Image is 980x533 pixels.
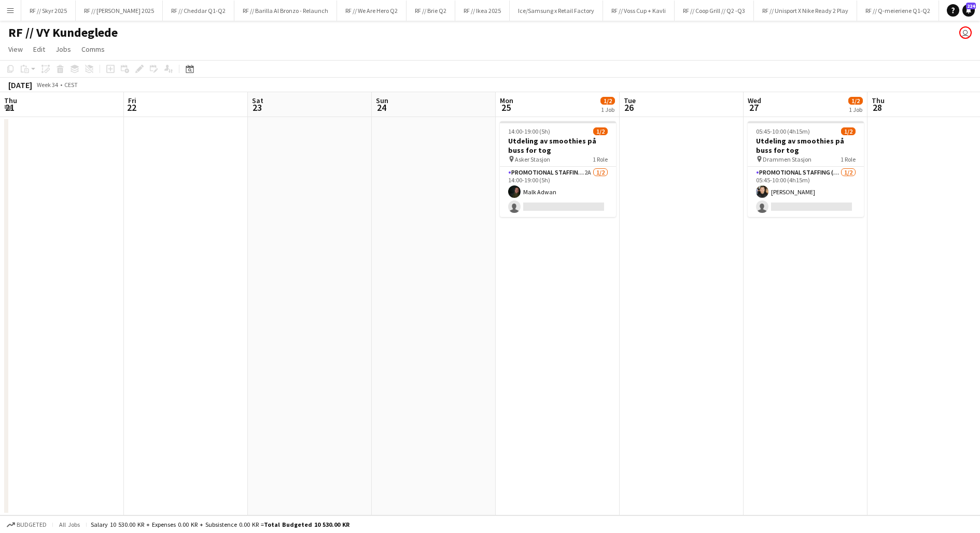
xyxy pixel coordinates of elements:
[498,102,513,113] span: 25
[966,3,976,9] span: 224
[8,25,118,40] h1: RF // VY Kundeglede
[510,1,603,21] button: Ice/Samsung x Retail Factory
[515,155,550,163] span: Asker Stasjon
[763,155,811,163] span: Drammen Stasjon
[34,81,60,89] span: Week 34
[593,127,608,135] span: 1/2
[962,4,975,17] a: 224
[77,42,109,56] a: Comms
[500,121,616,217] app-job-card: 14:00-19:00 (5h)1/2Utdeling av smoothies på buss for tog Asker Stasjon1 RolePromotional Staffing ...
[234,1,337,21] button: RF // Barilla Al Bronzo - Relaunch
[8,45,23,54] span: View
[4,42,27,56] a: View
[127,102,136,113] span: 22
[8,80,32,90] div: [DATE]
[3,102,17,113] span: 21
[17,521,47,528] span: Budgeted
[455,1,510,21] button: RF // Ikea 2025
[374,102,388,113] span: 24
[748,96,761,105] span: Wed
[748,167,864,217] app-card-role: Promotional Staffing (Sampling Staff)1/205:45-10:00 (4h15m)[PERSON_NAME]
[756,127,810,135] span: 05:45-10:00 (4h15m)
[81,45,105,54] span: Comms
[848,97,863,105] span: 1/2
[55,45,71,54] span: Jobs
[849,106,862,113] div: 1 Job
[675,1,754,21] button: RF // Coop Grill // Q2 -Q3
[841,127,856,135] span: 1/2
[603,1,675,21] button: RF // Voss Cup + Kavli
[337,1,407,21] button: RF // We Are Hero Q2
[29,42,49,56] a: Edit
[91,521,349,528] div: Salary 10 530.00 KR + Expenses 0.00 KR + Subsistence 0.00 KR =
[600,97,615,105] span: 1/2
[33,45,45,54] span: Edit
[754,1,857,21] button: RF // Unisport X Nike Ready 2 Play
[622,102,636,113] span: 26
[870,102,885,113] span: 28
[252,96,263,105] span: Sat
[857,1,939,21] button: RF // Q-meieriene Q1-Q2
[407,1,455,21] button: RF // Brie Q2
[748,136,864,155] h3: Utdeling av smoothies på buss for tog
[508,127,550,135] span: 14:00-19:00 (5h)
[4,96,17,105] span: Thu
[500,96,513,105] span: Mon
[76,1,163,21] button: RF // [PERSON_NAME] 2025
[500,136,616,155] h3: Utdeling av smoothies på buss for tog
[748,121,864,217] app-job-card: 05:45-10:00 (4h15m)1/2Utdeling av smoothies på buss for tog Drammen Stasjon1 RolePromotional Staf...
[51,42,75,56] a: Jobs
[57,521,82,528] span: All jobs
[376,96,388,105] span: Sun
[624,96,636,105] span: Tue
[601,106,614,113] div: 1 Job
[21,1,76,21] button: RF // Skyr 2025
[593,155,608,163] span: 1 Role
[500,167,616,217] app-card-role: Promotional Staffing (Sampling Staff)2A1/214:00-19:00 (5h)Malk Adwan
[5,519,48,530] button: Budgeted
[959,26,972,39] app-user-avatar: Alexander Skeppland Hole
[746,102,761,113] span: 27
[163,1,234,21] button: RF // Cheddar Q1-Q2
[264,521,349,528] span: Total Budgeted 10 530.00 KR
[872,96,885,105] span: Thu
[128,96,136,105] span: Fri
[64,81,78,89] div: CEST
[841,155,856,163] span: 1 Role
[250,102,263,113] span: 23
